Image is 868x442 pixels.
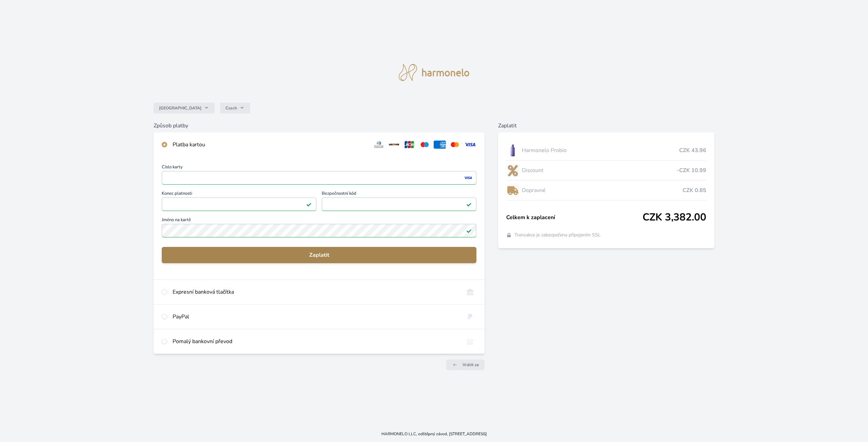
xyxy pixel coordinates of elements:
[403,141,416,149] img: jcb.svg
[679,146,706,154] span: CZK 43.96
[418,141,431,149] img: maestro.svg
[449,141,461,149] img: mc.svg
[683,186,706,194] span: CZK 0.85
[162,191,316,197] span: Konec platnosti
[173,288,458,296] div: Expresní banková tlačítka
[154,122,485,130] h6: Způsob platby
[464,337,476,345] img: bankTransfer_IBAN.svg
[322,191,476,197] span: Bezpečnostní kód
[643,211,706,224] span: CZK 3,382.00
[522,186,682,194] span: Dopravné
[506,182,519,199] img: delivery-lo.png
[173,313,458,321] div: PayPal
[446,359,485,370] a: Vrátit se
[466,202,472,207] img: Platné pole
[220,103,250,113] button: Czech
[506,162,519,179] img: discount-lo.png
[388,141,400,149] img: discover.svg
[225,105,237,111] span: Czech
[162,165,476,171] span: Číslo karty
[162,218,476,224] span: Jméno na kartě
[399,64,469,81] img: logo.svg
[162,224,476,237] input: Jméno na kartěPlatné pole
[463,175,473,181] img: visa
[373,141,385,149] img: diners.svg
[464,313,476,321] img: paypal.svg
[167,251,471,259] span: Zaplatit
[173,337,458,345] div: Pomalý bankovní převod
[325,199,473,209] iframe: Iframe pro bezpečnostní kód
[514,232,601,238] span: Transakce je zabezpečena připojením SSL
[464,288,476,296] img: onlineBanking_CZ.svg
[522,166,676,174] span: Discount
[434,141,446,149] img: amex.svg
[162,247,476,263] button: Zaplatit
[462,362,479,367] span: Vrátit se
[466,228,472,233] img: Platné pole
[159,105,201,111] span: [GEOGRAPHIC_DATA]
[154,103,215,113] button: [GEOGRAPHIC_DATA]
[165,199,313,209] iframe: Iframe pro datum vypršení platnosti
[464,141,476,149] img: visa.svg
[498,122,714,130] h6: Zaplatit
[677,166,706,174] span: -CZK 10.99
[506,213,642,222] span: Celkem k zaplacení
[173,141,367,149] div: Platba kartou
[522,146,679,154] span: Harmonelo Probio
[306,202,312,207] img: Platné pole
[165,173,473,183] iframe: Iframe pro číslo karty
[506,142,519,159] img: CLEAN_PROBIO_se_stinem_x-lo.jpg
